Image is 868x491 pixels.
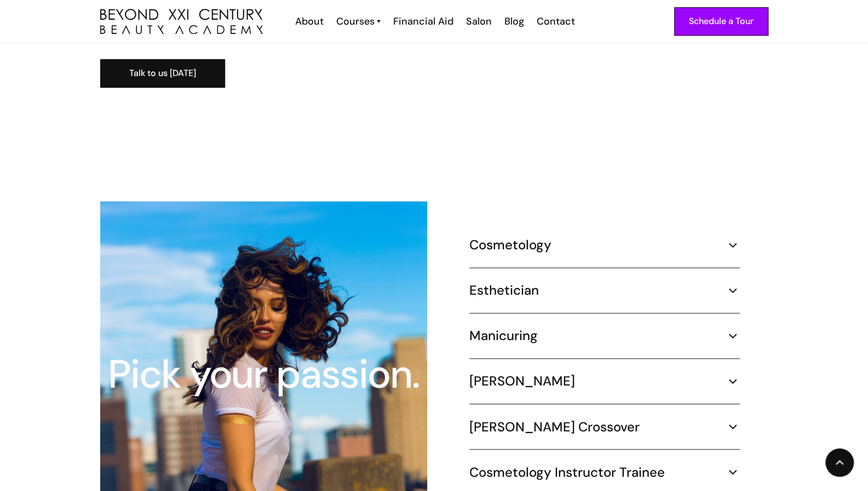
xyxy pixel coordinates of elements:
[469,464,665,480] h5: Cosmetology Instructor Trainee
[101,355,426,394] div: Pick your passion.
[336,14,375,28] div: Courses
[469,328,538,344] h5: Manicuring
[295,14,324,28] div: About
[288,14,329,28] a: About
[100,9,263,34] img: beyond 21st century beauty academy logo
[469,282,539,299] h5: Esthetician
[537,14,575,28] div: Contact
[497,14,530,28] a: Blog
[469,418,640,435] h5: [PERSON_NAME] Crossover
[469,373,575,389] h5: [PERSON_NAME]
[386,14,459,28] a: Financial Aid
[336,14,381,28] a: Courses
[466,14,492,28] div: Salon
[393,14,453,28] div: Financial Aid
[100,9,263,34] a: home
[504,14,524,28] div: Blog
[530,14,580,28] a: Contact
[689,14,754,28] div: Schedule a Tour
[100,59,225,87] a: Talk to us [DATE]
[674,7,768,36] a: Schedule a Tour
[469,237,551,253] h5: Cosmetology
[459,14,497,28] a: Salon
